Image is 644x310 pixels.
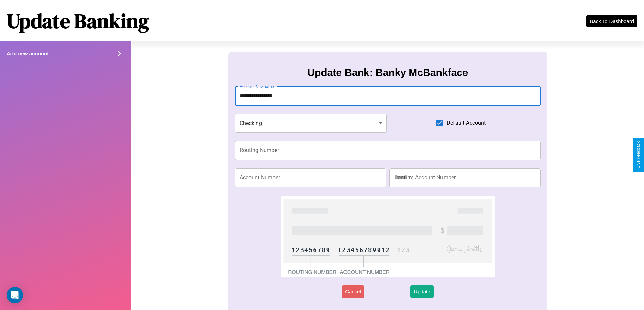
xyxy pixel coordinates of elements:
div: Checking [235,114,387,133]
h3: Update Bank: Banky McBankface [307,67,468,78]
button: Update [410,285,433,298]
img: check [281,196,495,277]
label: Account Nickname [240,84,274,89]
button: Back To Dashboard [586,15,637,27]
div: Open Intercom Messenger [7,287,23,303]
h1: Update Banking [7,7,149,35]
div: Give Feedback [636,141,641,169]
button: Cancel [342,285,364,298]
h4: Add new account [7,51,49,56]
span: Default Account [447,119,486,127]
